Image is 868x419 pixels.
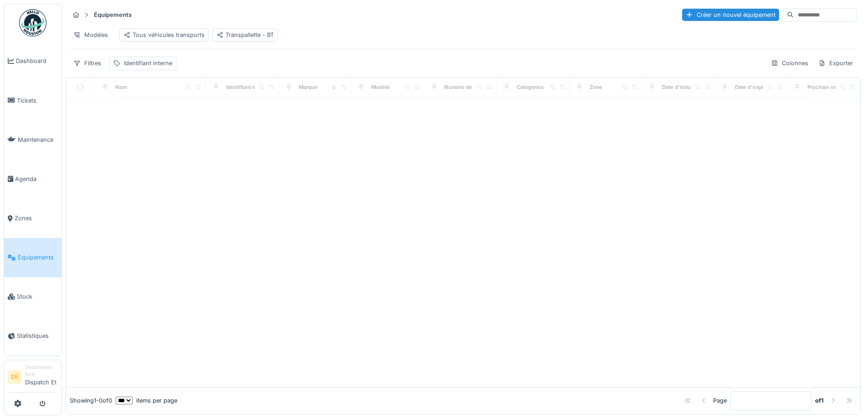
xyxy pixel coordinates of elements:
a: Agenda [4,159,62,198]
a: Zones [4,199,62,238]
a: DE Gestionnaire localDispatch Et [8,364,58,393]
a: Statistiques [4,316,62,356]
span: Stock [17,292,58,301]
div: Tous véhicules transports [123,31,205,39]
div: Identifiant interne [226,83,270,91]
div: Date d'expiration [735,83,777,91]
div: Prochain entretien [807,83,853,91]
div: Showing 1 - 0 of 0 [70,396,112,405]
span: Zones [15,214,58,222]
span: Statistiques [17,331,58,340]
div: Marque [299,83,318,91]
div: Transpallette - BT [216,31,274,39]
div: Gestionnaire local [25,364,58,378]
div: Colonnes [767,57,812,70]
li: DE [8,370,21,384]
div: items per page [116,396,177,405]
div: Modèles [69,28,112,41]
div: Créer un nouvel équipement [682,9,779,21]
a: Équipements [4,238,62,277]
span: Agenda [15,175,58,183]
div: Modèle [371,83,390,91]
span: Équipements [18,253,58,262]
img: Badge_color-CXgf-gQk.svg [19,9,46,36]
div: Zone [590,83,602,91]
div: Catégories d'équipement [517,83,580,91]
span: Maintenance [18,135,58,144]
span: Dashboard [16,57,58,65]
div: Page [713,396,727,405]
div: Date d'Installation [662,83,707,91]
strong: of 1 [815,396,824,405]
a: Stock [4,277,62,316]
a: Tickets [4,81,62,120]
div: Identifiant interne [124,59,172,67]
span: Tickets [17,96,58,105]
div: Nom [115,83,127,91]
div: Exporter [814,57,857,70]
div: Filtres [69,57,105,70]
div: Numéro de Série [444,83,486,91]
strong: Équipements [90,10,135,19]
li: Dispatch Et [25,364,58,390]
a: Dashboard [4,41,62,81]
a: Maintenance [4,120,62,159]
